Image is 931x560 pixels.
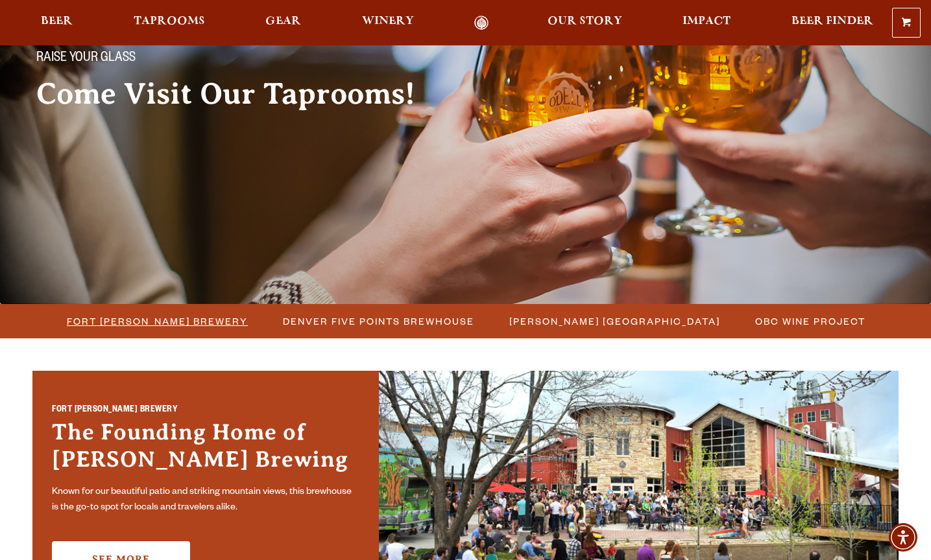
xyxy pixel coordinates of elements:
[36,78,441,110] h2: Come Visit Our Taprooms!
[125,16,213,30] a: Taprooms
[457,16,505,30] a: Odell Home
[52,404,359,419] h2: Fort [PERSON_NAME] Brewery
[755,312,865,331] span: OBC Wine Project
[889,523,917,552] div: Accessibility Menu
[792,16,873,27] span: Beer Finder
[502,312,727,331] a: [PERSON_NAME] [GEOGRAPHIC_DATA]
[41,16,73,27] span: Beer
[275,312,481,331] a: Denver Five Points Brewhouse
[683,16,731,27] span: Impact
[783,16,882,30] a: Beer Finder
[52,419,359,480] h3: The Founding Home of [PERSON_NAME] Brewing
[257,16,309,30] a: Gear
[354,16,422,30] a: Winery
[67,312,248,331] span: Fort [PERSON_NAME] Brewery
[59,312,254,331] a: Fort [PERSON_NAME] Brewery
[265,16,301,27] span: Gear
[36,51,136,67] span: Raise your glass
[747,312,872,331] a: OBC Wine Project
[134,16,205,27] span: Taprooms
[509,312,720,331] span: [PERSON_NAME] [GEOGRAPHIC_DATA]
[52,485,359,516] p: Known for our beautiful patio and striking mountain views, this brewhouse is the go-to spot for l...
[32,16,81,30] a: Beer
[362,16,414,27] span: Winery
[539,16,631,30] a: Our Story
[548,16,622,27] span: Our Story
[283,312,474,331] span: Denver Five Points Brewhouse
[674,16,739,30] a: Impact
